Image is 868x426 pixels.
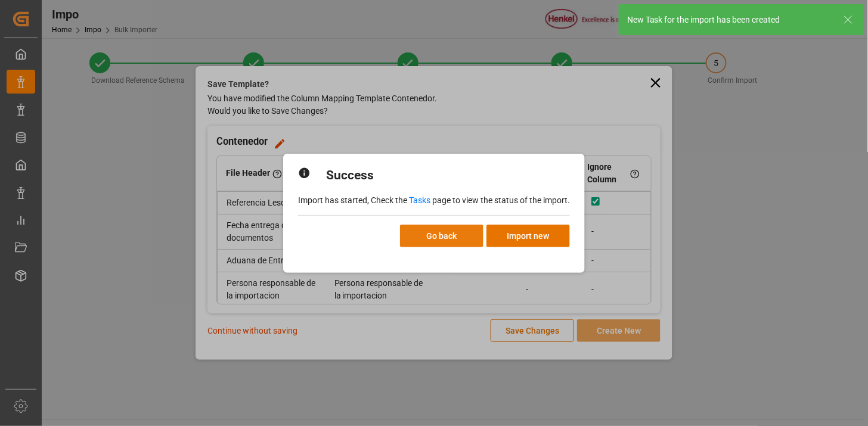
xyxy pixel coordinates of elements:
[298,194,570,207] p: Import has started, Check the page to view the status of the import.
[486,225,570,247] button: Import new
[400,225,483,247] button: Go back
[409,195,430,205] a: Tasks
[627,14,832,26] div: New Task for the import has been created
[326,166,374,185] h2: Success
